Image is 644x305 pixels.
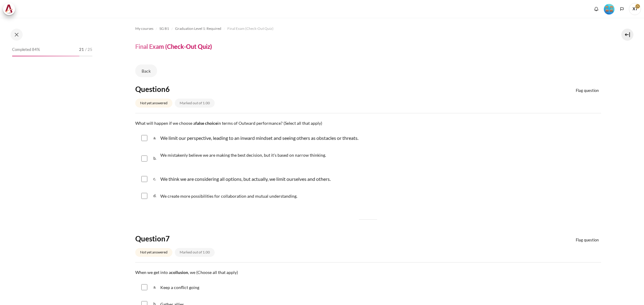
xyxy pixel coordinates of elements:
[576,237,599,243] span: Flag question
[135,25,153,32] a: My courses
[85,47,92,53] span: / 25
[159,26,169,31] span: SG B1
[135,234,249,243] h4: Question
[175,25,221,32] a: Graduation Level 1: Required
[175,248,215,257] div: Marked out of 1.00
[135,26,153,31] span: My courses
[159,25,169,32] a: SG B1
[12,56,79,56] div: 84%
[160,175,331,183] p: We think we are considering all options, but actually, we limit ourselves and others.
[629,3,641,15] a: User menu
[601,3,617,14] a: Level #4
[3,3,18,15] a: Architeck Architeck
[135,42,212,50] h4: Final Exam (Check-Out Quiz)
[153,282,159,292] span: a.
[12,47,40,53] span: Completed 84%
[135,64,157,77] a: Back
[617,5,626,14] button: Languages
[165,234,170,243] span: 7
[135,24,601,33] nav: Navigation bar
[160,285,199,290] span: Keep a conflict going
[592,5,601,14] div: Show notification window with no new notifications
[79,47,84,53] span: 21
[227,26,274,31] span: Final Exam (Check-Out Quiz)
[153,150,159,167] span: b.
[227,25,274,32] a: Final Exam (Check-Out Quiz)
[135,84,249,94] h4: Question
[5,5,13,14] img: Architeck
[629,3,641,15] span: XT
[604,3,614,14] div: Level #4
[153,174,159,184] span: c.
[604,4,614,14] img: Level #4
[195,121,217,126] strong: false choice
[175,26,221,31] span: Graduation Level 1: Required
[576,88,599,94] span: Flag question
[165,85,170,93] span: 6
[153,191,159,201] span: d.
[153,133,159,143] span: a.
[160,134,358,142] p: We limit our perspective, leading to an inward mindset and seeing others as obstacles or threats.
[135,248,172,257] div: Not yet answered
[175,99,215,107] div: Marked out of 1.00
[135,121,322,126] span: What will happen if we choose a in terms of Outward performance? (Select all that apply)
[160,152,326,158] span: We mistakenly believe we are making the best decision, but it's based on narrow thinking.
[135,270,238,275] span: When we get into a , we (Choose all that apply)
[135,99,172,107] div: Not yet answered
[171,270,188,275] strong: collusion
[160,193,297,199] span: We create more possibilities for collaboration and mutual understanding.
